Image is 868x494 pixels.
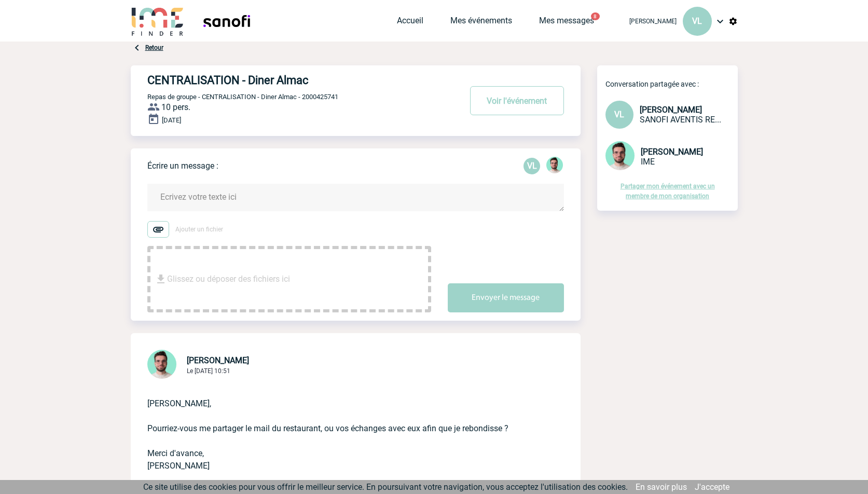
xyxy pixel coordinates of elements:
[591,12,600,20] button: 8
[187,367,230,375] span: Le [DATE] 10:51
[546,157,563,175] div: Benjamin ROLAND
[636,482,687,492] a: En savoir plus
[605,141,635,170] img: 121547-2.png
[147,74,430,87] h4: CENTRALISATION - Diner Almac
[448,283,564,312] button: Envoyer le message
[539,16,594,30] a: Mes messages
[450,16,512,30] a: Mes événements
[147,381,535,472] p: [PERSON_NAME], Pourriez-vous me partager le mail du restaurant, ou vos échanges avec eux afin que...
[523,158,540,174] div: Valérie LOURS
[145,44,163,51] a: Retour
[621,183,715,200] a: Partager mon événement avec un membre de mon organisation
[143,482,628,492] span: Ce site utilise des cookies pour vous offrir le meilleur service. En poursuivant votre navigation...
[147,93,338,101] span: Repas de groupe - CENTRALISATION - Diner Almac - 2000425741
[629,18,677,25] span: [PERSON_NAME]
[640,115,721,125] span: SANOFI AVENTIS RECHERCHE ET DEVELOPPEMENT
[470,86,564,115] button: Voir l'événement
[641,157,655,167] span: IME
[640,105,702,115] span: [PERSON_NAME]
[161,102,190,112] span: 10 pers.
[147,350,176,379] img: 121547-2.png
[131,6,185,36] img: IME-Finder
[147,161,218,171] p: Écrire un message :
[641,147,703,157] span: [PERSON_NAME]
[187,355,249,365] span: [PERSON_NAME]
[162,116,181,124] span: [DATE]
[695,482,729,492] a: J'accepte
[175,226,223,233] span: Ajouter un fichier
[605,80,738,88] p: Conversation partagée avec :
[546,157,563,173] img: 121547-2.png
[397,16,423,30] a: Accueil
[692,16,702,26] span: VL
[167,253,290,305] span: Glissez ou déposer des fichiers ici
[155,273,167,285] img: file_download.svg
[523,158,540,174] p: VL
[614,109,624,119] span: VL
